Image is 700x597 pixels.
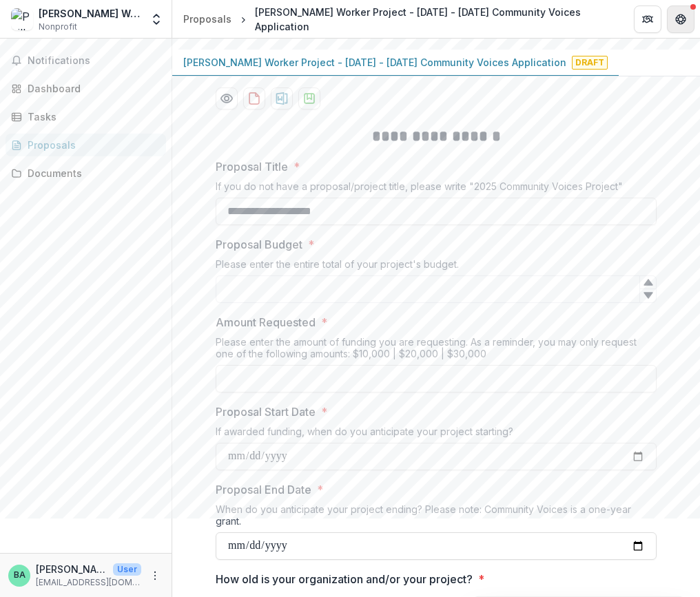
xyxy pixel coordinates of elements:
button: download-proposal [298,87,320,109]
div: Proposals [183,12,231,26]
img: Philly Black Worker Project [11,8,33,30]
p: Amount Requested [216,314,316,331]
nav: breadcrumb [178,2,617,36]
span: Notifications [28,55,161,67]
div: Brittany Alston [14,571,25,580]
p: [EMAIL_ADDRESS][DOMAIN_NAME] [36,576,141,589]
p: User [113,563,141,576]
button: Preview 0709251b-7b47-4a83-983c-5e5a1d386fdb-0.pdf [216,87,238,109]
p: Proposal Start Date [216,404,316,420]
p: Proposal Title [216,158,288,175]
p: Proposal End Date [216,481,311,498]
p: [PERSON_NAME] [36,562,107,576]
button: Partners [634,6,661,33]
div: Dashboard [28,81,155,96]
p: How old is your organization and/or your project? [216,571,473,587]
button: Open entity switcher [147,6,166,33]
div: If you do not have a proposal/project title, please write "2025 Community Voices Project" [216,180,657,198]
a: Proposals [178,9,237,29]
a: Dashboard [6,77,166,100]
button: Notifications [6,50,166,72]
a: Proposals [6,134,166,156]
span: Nonprofit [39,21,77,33]
button: More [147,567,163,584]
div: Tasks [28,109,155,124]
p: Proposal Budget [216,236,302,253]
div: Please enter the entire total of your project's budget. [216,258,657,275]
span: Draft [572,56,608,70]
div: Proposals [28,138,155,152]
div: Please enter the amount of funding you are requesting. As a reminder, you may only request one of... [216,336,657,365]
a: Tasks [6,105,166,128]
div: If awarded funding, when do you anticipate your project starting? [216,426,657,443]
div: Documents [28,166,155,180]
button: download-proposal [271,87,293,109]
a: Documents [6,162,166,185]
p: [PERSON_NAME] Worker Project - [DATE] - [DATE] Community Voices Application [183,55,566,70]
button: Get Help [667,6,694,33]
div: When do you anticipate your project ending? Please note: Community Voices is a one-year grant. [216,503,657,532]
button: download-proposal [243,87,265,109]
div: [PERSON_NAME] Worker Project [39,6,141,21]
div: [PERSON_NAME] Worker Project - [DATE] - [DATE] Community Voices Application [255,5,612,34]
